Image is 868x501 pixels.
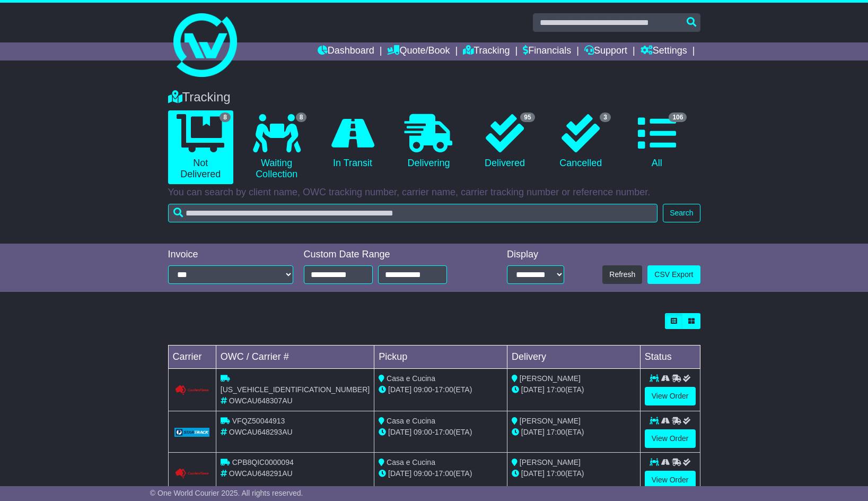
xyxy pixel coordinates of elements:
[168,249,293,261] div: Invoice
[168,345,216,369] td: Carrier
[512,468,636,479] div: (ETA)
[521,428,545,436] span: [DATE]
[584,42,627,61] a: Support
[387,417,435,425] span: Casa e Cucina
[229,428,293,436] span: OWCAU648293AU
[547,428,565,436] span: 17:00
[388,428,411,436] span: [DATE]
[521,469,545,478] span: [DATE]
[220,113,231,122] span: 8
[296,113,307,122] span: 8
[229,396,293,405] span: OWCAU648307AU
[507,345,640,369] td: Delivery
[435,385,453,394] span: 17:00
[414,385,432,394] span: 09:00
[318,42,374,61] a: Dashboard
[414,469,432,478] span: 09:00
[414,428,432,436] span: 09:00
[374,345,507,369] td: Pickup
[229,469,293,478] span: OWCAU648291AU
[512,384,636,395] div: (ETA)
[547,385,565,394] span: 17:00
[602,265,642,284] button: Refresh
[641,42,687,61] a: Settings
[523,42,571,61] a: Financials
[168,110,233,184] a: 8 Not Delivered
[507,249,564,261] div: Display
[216,345,374,369] td: OWC / Carrier #
[600,113,611,122] span: 3
[163,90,706,105] div: Tracking
[244,110,309,184] a: 8 Waiting Collection
[396,110,461,173] a: Delivering
[548,110,613,173] a: 3 Cancelled
[379,384,503,395] div: - (ETA)
[174,468,209,479] img: GetCarrierServiceLogo
[174,428,209,437] img: GetCarrierServiceLogo
[387,42,450,61] a: Quote/Book
[520,374,581,383] span: [PERSON_NAME]
[512,427,636,438] div: (ETA)
[520,417,581,425] span: [PERSON_NAME]
[645,429,696,448] a: View Order
[387,374,435,383] span: Casa e Cucina
[379,427,503,438] div: - (ETA)
[663,204,700,222] button: Search
[669,113,687,122] span: 106
[304,249,474,261] div: Custom Date Range
[174,385,209,396] img: Couriers_Please.png
[168,187,700,198] p: You can search by client name, OWC tracking number, carrier name, carrier tracking number or refe...
[645,387,696,405] a: View Order
[640,345,700,369] td: Status
[150,489,303,497] span: © One World Courier 2025. All rights reserved.
[645,471,696,489] a: View Order
[520,458,581,467] span: [PERSON_NAME]
[463,42,510,61] a: Tracking
[388,385,411,394] span: [DATE]
[379,468,503,479] div: - (ETA)
[232,458,294,467] span: CPB8QIC0000094
[521,385,545,394] span: [DATE]
[435,469,453,478] span: 17:00
[547,469,565,478] span: 17:00
[624,110,689,173] a: 106 All
[520,113,534,122] span: 95
[320,110,385,173] a: In Transit
[647,265,700,284] a: CSV Export
[221,385,370,394] span: [US_VEHICLE_IDENTIFICATION_NUMBER]
[388,469,411,478] span: [DATE]
[232,417,285,425] span: VFQZ50044913
[472,110,537,173] a: 95 Delivered
[435,428,453,436] span: 17:00
[387,458,435,467] span: Casa e Cucina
